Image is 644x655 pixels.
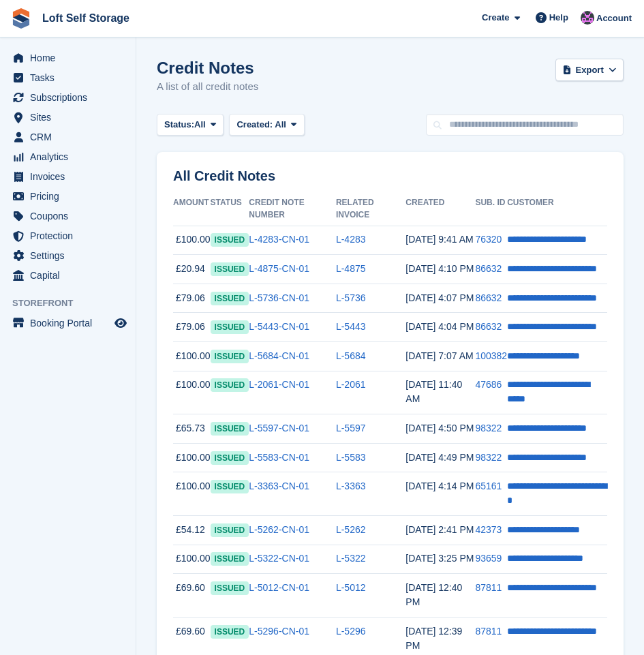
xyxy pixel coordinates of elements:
a: 87811 [475,582,502,593]
a: Loft Self Storage [37,7,135,29]
td: £100.00 [173,342,211,371]
span: issued [211,320,249,334]
span: Account [596,12,632,25]
span: issued [211,350,249,363]
span: Protection [30,226,112,245]
span: Sites [30,108,112,127]
td: £100.00 [173,545,211,574]
a: L-2061-CN-01 [249,379,309,390]
time: 2025-08-12 15:10:17 UTC [405,263,474,274]
span: Tasks [30,68,112,87]
a: 86632 [475,321,502,332]
a: menu [7,167,129,186]
span: All [194,118,206,132]
span: Settings [30,246,112,265]
a: L-5684-CN-01 [249,350,309,361]
h1: Credit Notes [157,59,258,77]
a: L-5262-CN-01 [249,524,309,535]
a: menu [7,246,129,265]
span: issued [211,451,249,465]
span: Status: [164,118,194,132]
th: Created [405,192,475,226]
td: £100.00 [173,472,211,516]
a: 100382 [475,350,507,361]
time: 2025-08-08 06:07:03 UTC [405,350,473,361]
a: L-5583 [336,452,366,463]
a: menu [7,108,129,127]
span: issued [211,378,249,392]
a: 87811 [475,626,502,637]
a: menu [7,314,129,333]
time: 2025-07-28 15:14:35 UTC [405,481,474,491]
span: CRM [30,127,112,147]
time: 2025-07-30 15:49:25 UTC [405,452,474,463]
a: menu [7,48,129,67]
span: Subscriptions [30,88,112,107]
td: £100.00 [173,443,211,472]
td: £20.94 [173,255,211,284]
a: L-5322 [336,553,366,564]
a: L-3363 [336,481,366,491]
a: L-5736 [336,292,366,303]
button: Created: All [229,114,304,136]
span: Coupons [30,207,112,226]
time: 2025-07-28 13:41:40 UTC [405,524,474,535]
span: issued [211,422,249,436]
time: 2025-08-12 15:04:48 UTC [405,321,474,332]
td: £100.00 [173,226,211,255]
a: menu [7,266,129,285]
span: Create [482,11,509,25]
a: menu [7,68,129,87]
a: 47686 [475,379,502,390]
a: L-5296-CN-01 [249,626,309,637]
a: menu [7,226,129,245]
th: Credit Note Number [249,192,336,226]
a: 93659 [475,553,502,564]
a: 98322 [475,452,502,463]
p: A list of all credit notes [157,79,258,95]
span: Analytics [30,147,112,166]
span: issued [211,233,249,247]
time: 2025-07-08 11:40:07 UTC [405,582,462,607]
a: L-3363-CN-01 [249,481,309,491]
time: 2025-08-14 08:41:19 UTC [405,234,473,245]
a: L-5597-CN-01 [249,423,309,433]
a: 86632 [475,263,502,274]
img: Amy Wright [581,11,594,25]
td: £54.12 [173,516,211,545]
span: Export [576,63,604,77]
h2: All Credit Notes [173,168,607,184]
a: L-4283 [336,234,366,245]
th: Related Invoice [336,192,405,226]
a: Preview store [112,315,129,331]
a: L-5443 [336,321,366,332]
td: £79.06 [173,313,211,342]
span: issued [211,581,249,595]
th: Status [211,192,249,226]
span: Booking Portal [30,314,112,333]
a: 86632 [475,292,502,303]
a: L-5012-CN-01 [249,582,309,593]
button: Status: All [157,114,224,136]
time: 2025-07-25 14:25:55 UTC [405,553,474,564]
a: L-4875 [336,263,366,274]
span: Capital [30,266,112,285]
th: Customer [507,192,607,226]
a: menu [7,147,129,166]
time: 2025-08-06 10:40:27 UTC [405,379,462,404]
th: Amount [173,192,211,226]
span: issued [211,292,249,305]
a: menu [7,127,129,147]
a: L-5012 [336,582,366,593]
td: £69.60 [173,574,211,618]
span: Help [549,11,568,25]
th: Sub. ID [475,192,507,226]
a: L-2061 [336,379,366,390]
a: L-5597 [336,423,366,433]
span: issued [211,262,249,276]
a: L-5262 [336,524,366,535]
a: L-4875-CN-01 [249,263,309,274]
a: L-5322-CN-01 [249,553,309,564]
a: L-5443-CN-01 [249,321,309,332]
img: stora-icon-8386f47178a22dfd0bd8f6a31ec36ba5ce8667c1dd55bd0f319d3a0aa187defe.svg [11,8,31,29]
